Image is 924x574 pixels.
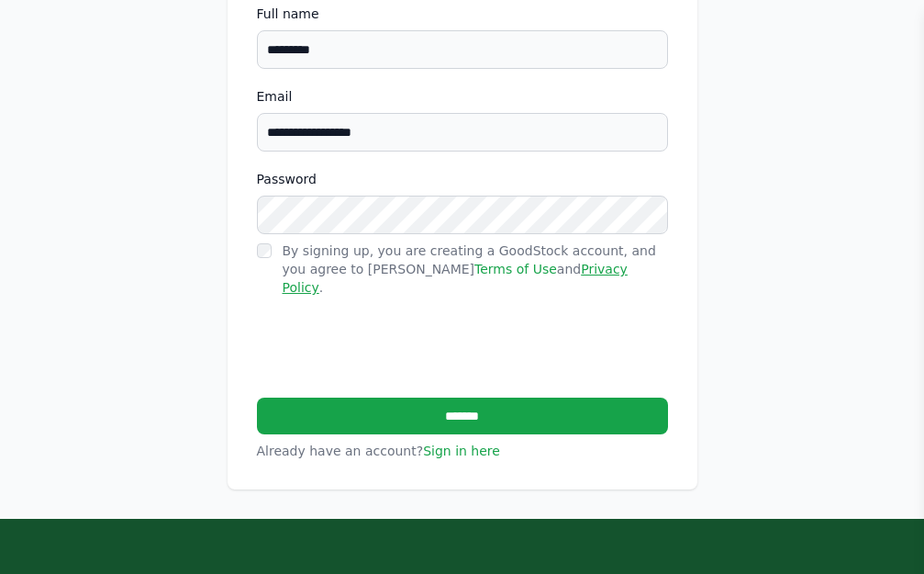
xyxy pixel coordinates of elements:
label: Password [257,170,668,188]
p: Already have an account? [257,442,668,460]
label: By signing up, you are creating a GoodStock account, and you agree to [PERSON_NAME] and . [283,243,656,295]
label: Email [257,87,668,106]
a: Terms of Use [474,262,557,276]
label: Full name [257,5,668,23]
a: Sign in here [423,444,500,458]
iframe: reCAPTCHA [257,315,536,387]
